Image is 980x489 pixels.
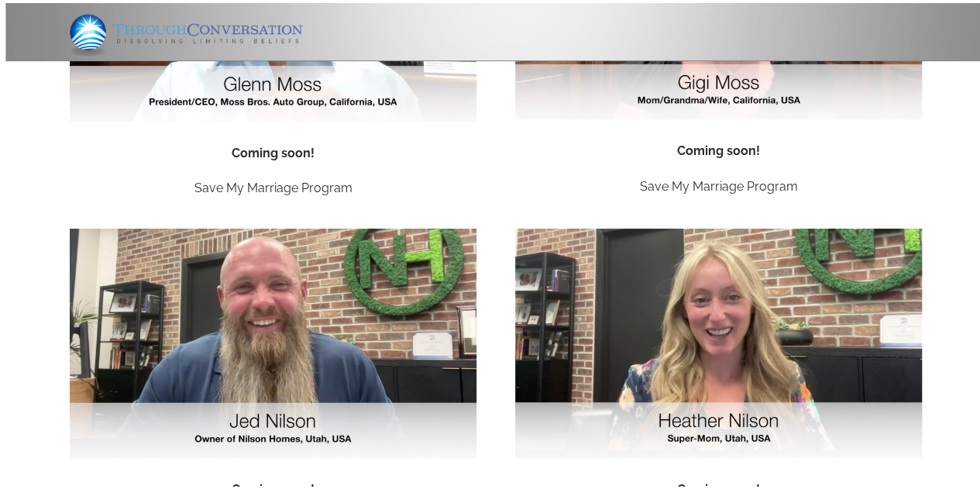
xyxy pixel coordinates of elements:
[515,175,922,193] div: Save My Marriage Program
[70,177,476,195] div: Save My Marriage Program
[677,140,760,155] b: Coming soon!
[232,143,315,157] b: Coming soon!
